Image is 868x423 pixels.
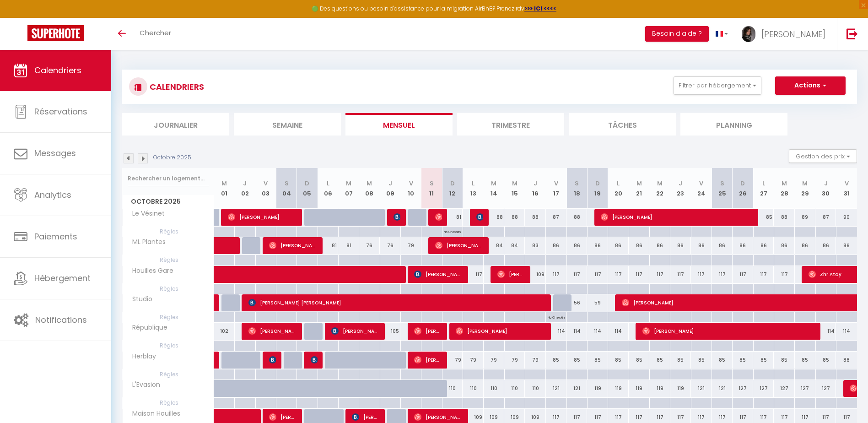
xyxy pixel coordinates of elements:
abbr: D [740,179,745,188]
div: 85 [774,352,794,369]
div: 76 [380,237,400,254]
div: 85 [670,352,691,369]
abbr: M [657,179,663,188]
span: Maison Houilles [124,409,183,419]
abbr: D [450,179,455,188]
div: 85 [753,352,774,369]
abbr: J [679,179,682,188]
div: 117 [712,266,732,283]
th: 28 [774,168,794,209]
span: [PERSON_NAME] [435,237,483,254]
a: Chercher [133,18,178,50]
div: 119 [587,380,608,397]
div: 86 [733,237,753,254]
th: 02 [235,168,255,209]
span: Règles [123,369,214,380]
span: [PERSON_NAME] [642,322,814,340]
abbr: S [575,179,579,188]
div: 114 [546,323,566,340]
span: [PERSON_NAME] [PERSON_NAME] [248,294,544,311]
th: 23 [670,168,691,209]
span: Notifications [35,314,87,325]
li: Tâches [569,113,676,136]
div: 79 [463,352,483,369]
abbr: M [346,179,351,188]
abbr: J [243,179,247,188]
span: [PERSON_NAME] [269,237,317,254]
button: Gestion des prix [789,149,857,163]
img: Super Booking [27,25,84,41]
div: 86 [546,237,566,254]
li: Trimestre [457,113,564,136]
div: 117 [463,266,483,283]
div: 59 [587,294,608,311]
li: Mensuel [345,113,453,136]
span: [PERSON_NAME] [269,351,276,369]
div: 81 [442,209,463,226]
div: 86 [753,237,774,254]
div: 117 [670,266,691,283]
div: 86 [691,237,712,254]
div: 85 [691,352,712,369]
div: 85 [546,352,566,369]
div: 86 [629,237,649,254]
span: L'Evasion [124,380,162,390]
span: [PERSON_NAME] [456,322,545,340]
div: 84 [484,237,504,254]
abbr: D [595,179,600,188]
th: 22 [649,168,670,209]
th: 29 [795,168,815,209]
h3: CALENDRIERS [147,76,204,97]
span: Calendriers [34,65,81,76]
div: 88 [566,209,587,226]
th: 20 [608,168,629,209]
img: ... [742,26,755,42]
div: 127 [753,380,774,397]
div: 121 [546,380,566,397]
div: 81 [338,237,359,254]
div: 88 [836,352,857,369]
div: 121 [566,380,587,397]
th: 01 [214,168,235,209]
abbr: M [802,179,808,188]
div: 56 [566,294,587,311]
div: 79 [525,352,545,369]
div: 86 [670,237,691,254]
div: 121 [691,380,712,397]
div: 127 [795,380,815,397]
abbr: M [636,179,642,188]
span: Analytics [34,189,71,201]
div: 117 [629,266,649,283]
li: Journalier [122,113,229,136]
input: Rechercher un logement... [128,170,209,187]
div: 117 [753,266,774,283]
abbr: M [367,179,372,188]
div: 86 [587,237,608,254]
span: Règles [123,255,214,265]
th: 08 [359,168,380,209]
div: 90 [836,209,857,226]
div: 86 [774,237,794,254]
div: 86 [795,237,815,254]
li: Planning [680,113,787,136]
span: Règles [123,227,214,237]
div: 87 [546,209,566,226]
div: 119 [608,380,629,397]
span: Paiements [34,231,77,242]
span: Règles [123,341,214,351]
div: 85 [587,352,608,369]
span: Octobre 2025 [123,195,214,208]
th: 17 [546,168,566,209]
div: 86 [712,237,732,254]
div: 89 [795,209,815,226]
th: 04 [276,168,297,209]
abbr: J [388,179,392,188]
abbr: S [285,179,289,188]
abbr: M [491,179,496,188]
span: Règles [123,312,214,322]
div: 110 [463,380,483,397]
div: 127 [733,380,753,397]
div: 86 [566,237,587,254]
button: Besoin d'aide ? [645,26,709,42]
div: 79 [442,352,463,369]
